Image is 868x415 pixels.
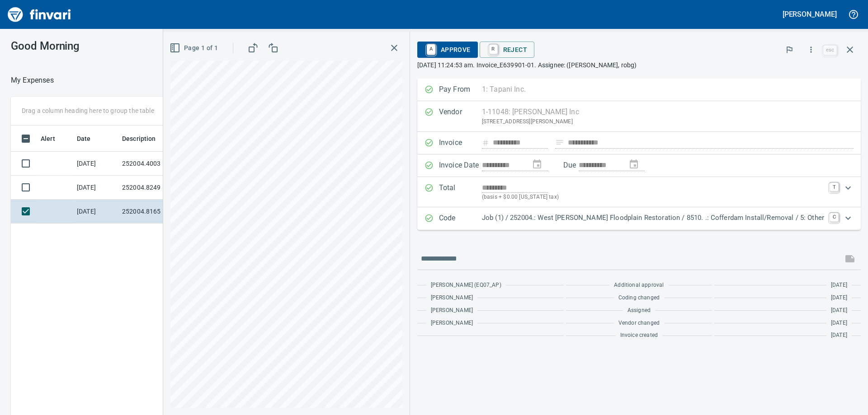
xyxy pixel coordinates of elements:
img: Finvari [5,4,73,25]
p: Drag a column heading here to group the table [22,106,154,115]
button: RReject [480,42,534,58]
span: Assigned [627,306,651,315]
span: [DATE] [831,281,847,290]
span: Close invoice [821,39,861,61]
p: My Expenses [11,75,54,86]
div: Expand [417,177,861,207]
span: Additional approval [614,281,664,290]
span: [PERSON_NAME] [431,294,473,303]
button: Page 1 of 1 [168,40,222,56]
span: Vendor changed [618,319,660,328]
a: R [489,44,498,54]
a: C [830,213,839,222]
td: 252004.4003 [118,152,200,176]
p: Total [439,182,482,202]
button: [PERSON_NAME] [780,7,839,21]
button: More [801,40,821,60]
span: Date [77,133,103,144]
span: [DATE] [831,294,847,303]
a: esc [823,45,837,55]
span: Approve [425,42,471,57]
p: [DATE] 11:24:53 am. Invoice_E639901-01. Assignee: ([PERSON_NAME], robg) [417,61,861,70]
span: Alert [41,133,67,144]
p: (basis + $0.00 [US_STATE] tax) [482,193,824,202]
a: A [427,44,435,54]
span: [PERSON_NAME] (EQ07_AP) [431,281,501,290]
span: Description [122,133,168,144]
p: Code [439,213,482,224]
h5: [PERSON_NAME] [783,9,837,19]
span: This records your message into the invoice and notifies anyone mentioned [839,248,861,270]
td: [DATE] [73,200,118,224]
span: Coding changed [618,294,660,303]
a: T [830,182,839,191]
td: [DATE] [73,176,118,200]
span: Reject [487,42,527,57]
span: [PERSON_NAME] [431,306,473,315]
span: Date [77,133,91,144]
p: Job (1) / 252004.: West [PERSON_NAME] Floodplain Restoration / 8510. .: Cofferdam Install/Removal... [482,213,824,223]
span: Description [122,133,156,144]
button: AApprove [417,42,478,58]
button: Flag [779,40,799,60]
span: [PERSON_NAME] [431,319,473,328]
span: [DATE] [831,306,847,315]
span: Page 1 of 1 [171,42,218,54]
td: 252004.8165 [118,200,200,224]
h3: Good Morning [11,40,203,52]
td: 252004.8249 [118,176,200,200]
nav: breadcrumb [11,75,54,86]
td: [DATE] [73,152,118,176]
span: [DATE] [831,319,847,328]
span: Invoice created [620,331,658,340]
span: Alert [41,133,55,144]
div: Expand [417,207,861,230]
span: [DATE] [831,331,847,340]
